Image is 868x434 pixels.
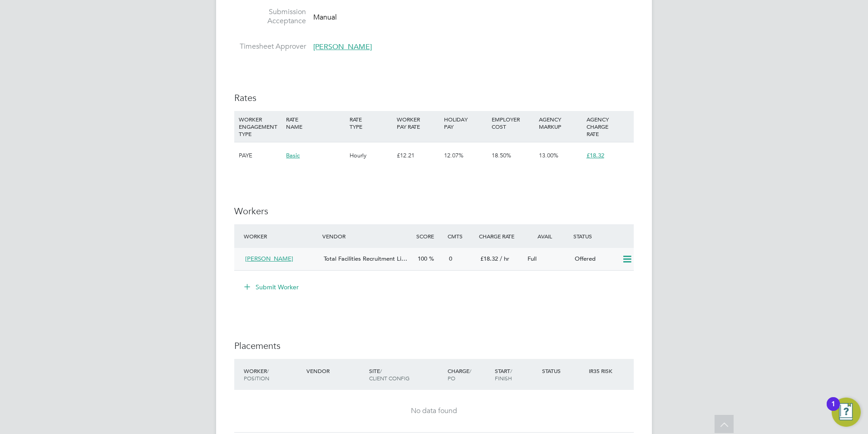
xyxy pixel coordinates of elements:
span: / Finish [495,367,512,382]
span: 12.07% [444,151,464,159]
label: Submission Acceptance [234,7,306,26]
div: Charge Rate [477,228,524,244]
div: Charge [445,363,493,386]
div: AGENCY CHARGE RATE [584,111,631,142]
span: / PO [448,367,471,382]
button: Open Resource Center, 1 new notification [832,398,861,427]
div: PAYE [237,142,284,169]
div: 1 [831,404,835,416]
div: £12.21 [395,142,442,169]
div: Vendor [320,228,414,244]
div: WORKER PAY RATE [395,111,442,135]
span: / Position [244,367,269,382]
div: Status [571,228,634,244]
div: Score [414,228,445,244]
div: Status [540,363,587,379]
span: / hr [500,255,509,262]
h3: Placements [234,340,634,352]
div: Offered [571,252,618,267]
div: RATE NAME [284,111,347,135]
span: £18.32 [480,255,498,262]
div: Vendor [304,363,367,379]
span: 18.50% [492,151,511,159]
span: Manual [313,12,337,21]
div: Hourly [347,142,395,169]
div: IR35 Risk [587,363,618,379]
label: Timesheet Approver [234,42,306,51]
span: 0 [449,255,452,262]
div: Avail [524,228,571,244]
div: EMPLOYER COST [489,111,537,135]
button: Submit Worker [238,280,306,294]
div: Worker [242,363,304,386]
div: Worker [242,228,320,244]
span: 100 [418,255,427,262]
span: £18.32 [587,151,604,159]
div: Cmts [445,228,477,244]
span: 13.00% [539,151,558,159]
div: WORKER ENGAGEMENT TYPE [237,111,284,142]
div: Site [367,363,445,386]
span: [PERSON_NAME] [313,42,372,51]
div: AGENCY MARKUP [537,111,584,135]
span: Total Facilities Recruitment Li… [324,255,407,262]
span: / Client Config [369,367,409,382]
div: No data found [243,406,625,416]
div: Start [493,363,540,386]
div: HOLIDAY PAY [442,111,489,135]
span: [PERSON_NAME] [245,255,293,262]
h3: Rates [234,92,634,104]
h3: Workers [234,205,634,217]
span: Basic [286,151,300,159]
span: Full [528,255,537,262]
div: RATE TYPE [347,111,395,135]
